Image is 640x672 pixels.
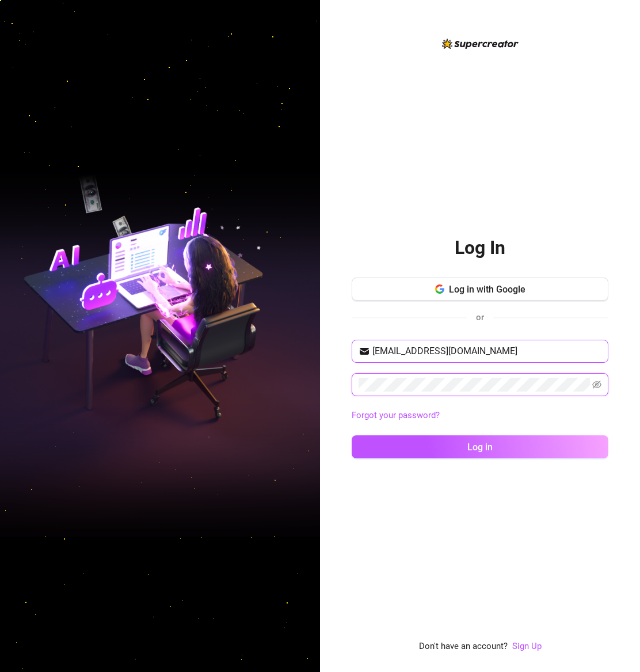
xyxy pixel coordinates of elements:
a: Forgot your password? [352,409,608,423]
button: Log in with Google [352,278,608,301]
img: logo-BBDzfeDw.svg [442,39,519,49]
span: or [476,312,484,322]
a: Sign Up [512,640,542,654]
span: Don't have an account? [419,640,508,654]
span: Log in [467,442,493,453]
a: Sign Up [512,641,542,651]
input: Your email [372,344,601,358]
span: eye-invisible [592,380,601,389]
a: Forgot your password? [352,410,440,420]
button: Log in [352,435,608,458]
h2: Log In [455,236,505,260]
span: Log in with Google [449,284,525,295]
